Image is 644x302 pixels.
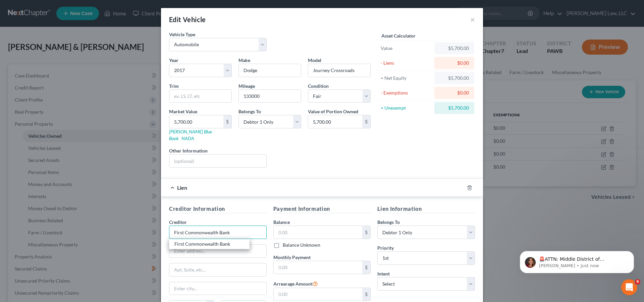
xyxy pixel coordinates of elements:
label: Balance Unknown [283,242,320,248]
div: First Commonwealth Bank [174,241,244,247]
label: Balance [273,219,290,226]
span: 9 [635,279,640,285]
label: Market Value [169,108,197,115]
div: $0.00 [440,60,469,66]
label: Model [308,57,321,64]
iframe: Intercom notifications message [510,237,644,284]
input: ex. Altima [308,64,370,77]
h5: Lien Information [377,205,475,213]
div: = Net Equity [381,75,431,81]
h5: Creditor Information [169,205,267,213]
span: Belongs To [377,219,400,225]
label: Mileage [238,82,255,89]
div: $ [362,288,370,301]
div: $5,700.00 [440,105,469,111]
label: Year [169,57,178,64]
label: Trim [169,82,179,89]
label: Other Information [169,147,208,154]
div: $ [362,261,370,274]
div: $ [362,115,370,128]
label: Monthly Payment [273,254,311,261]
a: NADA [181,135,194,141]
input: 0.00 [274,226,363,239]
label: Condition [308,82,329,89]
input: (optional) [169,155,266,167]
input: 0.00 [308,115,362,128]
span: Belongs To [238,109,261,114]
span: Priority [377,245,394,251]
label: Asset Calculator [381,32,416,39]
h5: Payment Information [273,205,371,213]
div: = Unexempt [381,105,431,111]
label: Arrearage Amount [273,280,318,288]
div: $ [362,226,370,239]
button: × [470,15,475,23]
a: [PERSON_NAME] Blue Book [169,129,212,141]
input: 0.00 [274,288,363,301]
iframe: Intercom live chat [621,279,637,295]
span: Lien [177,184,187,191]
label: Intent [377,270,390,277]
input: Enter city... [169,282,266,295]
span: Creditor [169,219,187,225]
div: - Liens [381,60,431,66]
span: Make [238,57,250,63]
div: $5,700.00 [440,75,469,81]
div: $5,700.00 [440,45,469,52]
input: -- [239,90,301,103]
label: Value of Portion Owned [308,108,358,115]
input: Search creditor by name... [169,226,267,239]
input: 0.00 [274,261,363,274]
div: $0.00 [440,89,469,96]
div: Value [381,45,431,52]
input: ex. LS, LT, etc [169,90,231,103]
div: - Exemptions [381,89,431,96]
div: $ [223,115,231,128]
label: Vehicle Type [169,31,195,38]
input: Apt, Suite, etc... [169,263,266,276]
div: Edit Vehicle [169,15,206,24]
input: Enter address... [169,245,266,257]
input: 0.00 [169,115,223,128]
input: ex. Nissan [239,64,301,77]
